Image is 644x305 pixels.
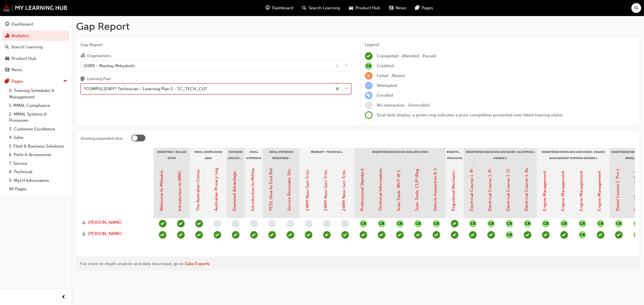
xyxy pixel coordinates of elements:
div: *COMPULSORY* Technician - Learning Plan 1 - TC_TECH_CLP [84,86,207,92]
a: Diamond Advantage: Fundamentals [232,142,237,211]
button: null-icon [579,220,586,227]
div: Registered Mechanic Status [446,148,464,162]
span: learningRecordVerb_NONE-icon [268,220,276,227]
button: null-icon [542,220,550,227]
span: learningRecordVerb_PASS-icon [250,231,258,239]
span: learningRecordVerb_PASS-icon [360,231,367,239]
button: Pages [2,76,69,87]
button: null-icon [506,231,513,239]
span: Dual data display; a green ring indicates a prior completion presented over latest training status. [377,112,564,118]
button: null-icon [506,220,513,227]
span: learningRecordVerb_NONE-icon [287,220,294,227]
span: learningRecordVerb_NONE-icon [232,220,239,227]
span: down-icon [345,62,349,69]
a: Dashboard [2,19,69,30]
button: SS [631,3,641,13]
span: learningRecordVerb_NONE-icon [250,220,258,227]
span: Gap Report [81,42,351,48]
a: 2. MMAL Systems & Processes [7,110,69,125]
span: learningRecordVerb_PASS-icon [396,231,404,239]
span: learningRecordVerb_PASS-icon [287,231,294,239]
span: pages-icon [5,79,9,84]
button: null-icon [615,220,623,227]
button: DashboardAnalyticsSearch LearningProduct HubNews [2,18,69,76]
a: Data Exports [185,261,210,266]
a: All Pages [7,185,69,193]
div: MMAL Systems & Processes - Technical [263,148,300,162]
span: Pages [422,5,433,11]
span: car-icon [5,56,9,61]
span: No interaction · Unenrolled [377,103,430,108]
a: Service Reminder Stickers [287,161,292,211]
span: learningRecordVerb_PASS-icon [414,231,422,239]
span: Enrolled [377,93,393,98]
div: Search Learning [11,44,43,50]
button: null-icon [414,220,422,227]
span: null-icon [360,220,367,227]
button: null-icon [433,220,440,227]
span: news-icon [5,67,9,73]
a: 4. Sales [7,133,69,142]
a: Product Hub [2,53,69,64]
span: learningRecordVerb_PASS-icon [560,231,568,239]
span: SS [634,5,639,11]
span: learningRecordVerb_PASS-icon [469,231,477,239]
a: [PERSON_NAME] [82,231,148,237]
span: Attempted [377,83,397,88]
a: 9. MyLH Information [7,176,69,185]
span: learningRecordVerb_ATTEMPT-icon [365,82,373,89]
span: learningRecordVerb_PASS-icon [195,220,203,227]
span: null-icon [469,220,477,227]
span: learningRecordVerb_COMPLETE-icon [341,231,349,239]
span: null-icon [633,231,641,239]
span: guage-icon [266,4,270,12]
div: Diamond Advantage - Fundamentals [227,148,245,162]
a: pages-iconPages [411,2,438,14]
div: News [12,67,22,73]
a: car-iconProduct Hub [344,2,385,14]
span: learningRecordVerb_ATTEND-icon [451,220,458,227]
span: search-icon [5,45,9,50]
a: Analytics [2,31,69,41]
button: null-icon [396,220,404,227]
a: [PERSON_NAME] [82,219,148,226]
button: null-icon [579,231,586,239]
a: 7. Service [7,159,69,168]
img: mmal [3,4,67,12]
div: MMAL Compliance 2024 [190,148,227,162]
span: learningRecordVerb_PASS-icon [214,231,221,239]
span: learningRecordVerb_ENROLL-icon [365,92,373,99]
div: Registered Mechanic Advanced - Electrical Course 1 [464,148,537,162]
div: MMAL Systems & Processes - General [245,148,263,162]
button: null-icon [378,220,385,227]
span: Credited [377,63,394,68]
a: Introduction to MiDealerAssist [250,153,255,211]
div: Induction - Dealer Staff [154,148,190,162]
span: null-icon [365,62,373,70]
span: news-icon [389,4,393,12]
a: 8. Technical [7,168,69,176]
button: null-icon [597,220,604,227]
span: learningRecordVerb_PASS-icon [615,231,623,239]
span: learningRecordVerb_NONE-icon [305,220,312,227]
button: null-icon [633,220,641,227]
a: 1. MMAL Compliance [7,101,69,110]
span: [PERSON_NAME] [88,231,122,237]
span: learningRecordVerb_NONE-icon [365,101,373,109]
h1: Gap Report [76,20,640,33]
div: Q980 - Mackay Mitsubishi [84,62,135,69]
span: learningRecordVerb_NONE-icon [214,220,221,227]
div: Legend [365,42,635,48]
span: learningRecordVerb_PASS-icon [597,231,604,239]
span: learningRecordVerb_PASS-icon [433,231,440,239]
span: learningRecordVerb_COMPLETE-icon [159,220,166,227]
a: 0. Training Schedules & Management [7,86,69,101]
span: Search Learning [309,5,340,11]
span: learningRecordVerb_PASS-icon [195,231,203,239]
div: Pages [12,78,23,85]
